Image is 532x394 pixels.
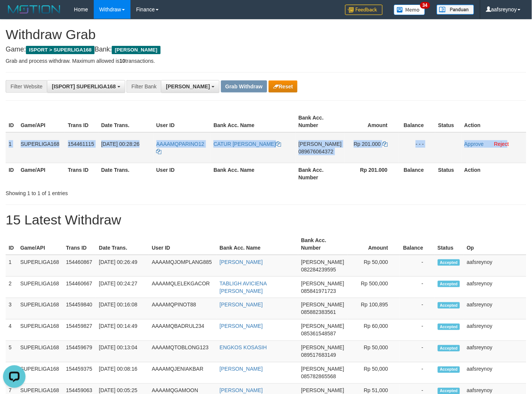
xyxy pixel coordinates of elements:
[464,141,484,147] a: Approve
[210,111,295,132] th: Bank Acc. Name
[6,57,526,65] p: Grab and process withdraw. Maximum allowed is transactions.
[464,255,527,277] td: aafsreynoy
[149,298,217,320] td: AAAAMQPINOT88
[112,46,160,54] span: [PERSON_NAME]
[26,46,95,54] span: ISPORT > SUPERLIGA168
[63,277,96,298] td: 154460667
[161,80,219,93] button: [PERSON_NAME]
[17,233,63,255] th: Game/API
[399,163,435,184] th: Balance
[63,298,96,320] td: 154459840
[437,5,474,15] img: panduan.png
[345,111,399,132] th: Amount
[301,323,344,329] span: [PERSON_NAME]
[96,362,149,384] td: [DATE] 00:08:16
[63,233,96,255] th: Trans ID
[63,362,96,384] td: 154459375
[438,259,460,266] span: Accepted
[435,233,464,255] th: Status
[98,163,153,184] th: Date Trans.
[126,80,161,93] div: Filter Bank
[298,233,347,255] th: Bank Acc. Number
[17,362,63,384] td: SUPERLIGA168
[345,5,383,15] img: Feedback.jpg
[494,141,509,147] a: Reject
[347,341,400,362] td: Rp 50,000
[382,141,388,147] a: Copy 201000 to clipboard
[347,320,400,341] td: Rp 60,000
[464,362,527,384] td: aafsreynoy
[17,255,63,277] td: SUPERLIGA168
[301,288,336,294] span: Copy 085841971723 to clipboard
[96,255,149,277] td: [DATE] 00:26:49
[301,366,344,372] span: [PERSON_NAME]
[68,141,94,147] span: 154461115
[149,341,217,362] td: AAAAMQTOBLONG123
[299,141,342,147] span: [PERSON_NAME]
[301,388,344,394] span: [PERSON_NAME]
[18,111,65,132] th: Game/API
[98,111,153,132] th: Date Trans.
[219,366,263,372] a: [PERSON_NAME]
[153,163,211,184] th: User ID
[438,302,460,309] span: Accepted
[219,323,263,329] a: [PERSON_NAME]
[301,331,336,337] span: Copy 085361548587 to clipboard
[219,345,267,351] a: ENGKOS KOSASIH
[65,163,98,184] th: Trans ID
[6,298,17,320] td: 3
[301,352,336,358] span: Copy 089517683149 to clipboard
[347,277,400,298] td: Rp 500,000
[96,298,149,320] td: [DATE] 00:16:08
[299,149,334,155] span: Copy 089676064372 to clipboard
[438,367,460,373] span: Accepted
[6,111,18,132] th: ID
[347,362,400,384] td: Rp 50,000
[96,341,149,362] td: [DATE] 00:13:04
[153,111,211,132] th: User ID
[210,163,295,184] th: Bank Acc. Name
[156,141,204,147] span: AAAAMQPARINO12
[6,132,18,163] td: 1
[221,80,267,92] button: Grab Withdraw
[96,320,149,341] td: [DATE] 00:14:49
[400,362,435,384] td: -
[6,163,18,184] th: ID
[435,163,461,184] th: Status
[149,255,217,277] td: AAAAMQJOMPLANG885
[219,302,263,308] a: [PERSON_NAME]
[17,341,63,362] td: SUPERLIGA168
[400,233,435,255] th: Balance
[6,4,63,15] img: MOTION_logo.png
[149,233,217,255] th: User ID
[394,5,425,15] img: Button%20Memo.svg
[65,111,98,132] th: Trans ID
[18,163,65,184] th: Game/API
[301,374,336,380] span: Copy 085782865568 to clipboard
[400,320,435,341] td: -
[219,259,263,265] a: [PERSON_NAME]
[461,111,526,132] th: Action
[63,320,96,341] td: 154459827
[6,80,47,93] div: Filter Website
[6,233,17,255] th: ID
[17,277,63,298] td: SUPERLIGA168
[219,280,267,294] a: TABLIGH AVICIENA [PERSON_NAME]
[6,46,526,53] h4: Game: Bank:
[464,298,527,320] td: aafsreynoy
[63,341,96,362] td: 154459679
[6,27,526,42] h1: Withdraw Grab
[464,277,527,298] td: aafsreynoy
[301,280,344,286] span: [PERSON_NAME]
[464,320,527,341] td: aafsreynoy
[216,233,298,255] th: Bank Acc. Name
[6,186,216,197] div: Showing 1 to 1 of 1 entries
[101,141,140,147] span: [DATE] 00:28:26
[156,141,204,155] a: AAAAMQPARINO12
[301,302,344,308] span: [PERSON_NAME]
[149,320,217,341] td: AAAAMQBADRUL234
[17,320,63,341] td: SUPERLIGA168
[269,80,298,92] button: Reset
[400,277,435,298] td: -
[464,233,527,255] th: Op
